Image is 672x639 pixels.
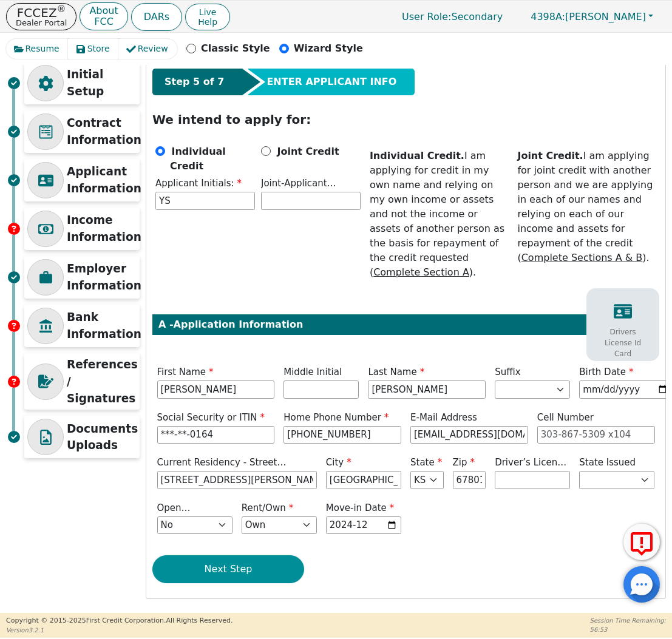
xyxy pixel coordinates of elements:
[158,317,653,332] p: A - Application Information
[6,616,232,626] p: Copyright © 2015- 2025 First Credit Corporation.
[517,149,653,265] div: I am applying for joint credit with another person and we are applying in each of our names and r...
[517,150,583,161] strong: Joint Credit.
[67,356,138,407] p: References / Signatures
[579,380,672,399] input: YYYY-MM-DD
[410,457,442,468] span: State
[283,367,342,377] span: Middle Initial
[521,252,643,263] u: Complete Sections A & B
[24,416,140,458] div: Documents Uploads
[283,426,401,444] input: 303-867-5309 x104
[157,502,209,541] span: Open Bankruptcy (Y/N)
[370,149,506,280] div: I am applying for credit in my own name and relying on my own income or assets and not the income...
[87,42,110,55] span: Store
[16,7,67,19] p: FCCEZ
[537,426,655,444] input: 303-867-5309 x104
[89,6,118,16] p: About
[6,626,232,635] p: Version 3.2.1
[495,457,568,482] span: Driver’s License # or ID#
[410,412,477,423] span: E-Mail Address
[261,178,336,203] span: Joint-Applicant Initials:
[67,421,138,455] p: Documents Uploads
[283,412,389,423] span: Home Phone Number
[24,353,140,410] div: References / Signatures
[25,42,59,55] span: Resume
[24,159,140,201] div: Applicant Information
[390,5,515,29] a: User Role:Secondary
[390,5,515,29] p: Secondary
[579,457,636,468] span: State Issued
[326,457,351,468] span: City
[368,367,424,377] span: Last Name
[531,11,646,22] span: [PERSON_NAME]
[198,7,217,17] span: Live
[67,309,141,343] p: Bank Information
[16,19,67,27] p: Dealer Portal
[118,39,177,59] button: Review
[453,471,486,489] input: 90210
[277,145,339,157] b: Joint Credit
[67,260,141,294] p: Employer Information
[590,616,666,625] p: Session Time Remaining:
[370,150,464,161] strong: Individual Credit.
[6,3,76,30] button: FCCEZ®Dealer Portal
[531,11,565,22] span: 4398A:
[201,41,270,56] p: Classic Style
[326,502,394,513] span: Move-in Date
[537,412,594,423] span: Cell Number
[623,524,660,560] button: Report Error to FCC
[68,39,119,59] button: Store
[138,42,168,55] span: Review
[24,62,140,104] div: Initial Setup
[157,367,214,377] span: First Name
[373,266,469,278] u: Complete Section A
[80,2,127,31] button: AboutFCC
[89,17,118,27] p: FCC
[157,412,265,423] span: Social Security or ITIN
[326,516,401,535] input: YYYY-MM-DD
[24,305,140,347] div: Bank Information
[166,617,232,624] span: All Rights Reserved.
[157,426,275,444] input: 000-00-0000
[6,39,69,59] button: Resume
[155,178,242,189] span: Applicant Initials:
[453,457,475,468] span: Zip
[579,367,633,377] span: Birth Date
[67,212,141,246] p: Income Information
[24,256,140,299] div: Employer Information
[294,41,363,56] p: Wizard Style
[198,17,217,27] span: Help
[165,75,224,89] span: Step 5 of 7
[57,4,66,15] sup: ®
[131,3,182,31] button: DARs
[518,7,666,26] button: 4398A:[PERSON_NAME]
[157,457,277,482] span: Current Residency - Street Address
[590,625,666,634] p: 56:53
[24,208,140,250] div: Income Information
[242,502,294,513] span: Rent/Own
[170,145,226,171] b: Individual Credit
[152,110,659,129] p: We intend to apply for:
[67,115,141,149] p: Contract Information
[266,75,396,89] span: ENTER APPLICANT INFO
[185,4,230,30] button: LiveHelp
[67,163,141,197] p: Applicant Information
[152,555,304,583] button: Next Step
[24,110,140,153] div: Contract Information
[596,326,650,359] p: Drivers License Id Card
[402,11,451,22] span: User Role :
[67,66,137,100] p: Initial Setup
[495,367,520,377] span: Suffix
